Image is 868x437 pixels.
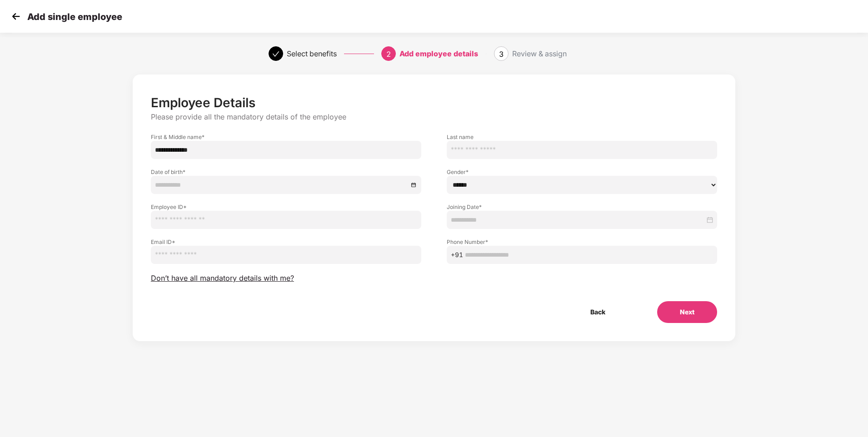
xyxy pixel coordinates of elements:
[151,133,421,141] label: First & Middle name
[287,46,337,61] div: Select benefits
[151,238,421,246] label: Email ID
[657,301,717,323] button: Next
[499,50,504,59] span: 3
[447,203,717,211] label: Joining Date
[151,112,717,122] p: Please provide all the mandatory details of the employee
[151,203,421,211] label: Employee ID
[447,238,717,246] label: Phone Number
[451,250,463,260] span: +91
[512,46,567,61] div: Review & assign
[272,50,279,58] span: check
[151,95,717,110] p: Employee Details
[568,301,628,323] button: Back
[27,11,122,22] p: Add single employee
[151,168,421,176] label: Date of birth
[386,50,391,59] span: 2
[399,46,478,61] div: Add employee details
[151,273,294,283] span: Don’t have all mandatory details with me?
[9,10,23,23] img: svg+xml;base64,PHN2ZyB4bWxucz0iaHR0cDovL3d3dy53My5vcmcvMjAwMC9zdmciIHdpZHRoPSIzMCIgaGVpZ2h0PSIzMC...
[447,133,717,141] label: Last name
[447,168,717,176] label: Gender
